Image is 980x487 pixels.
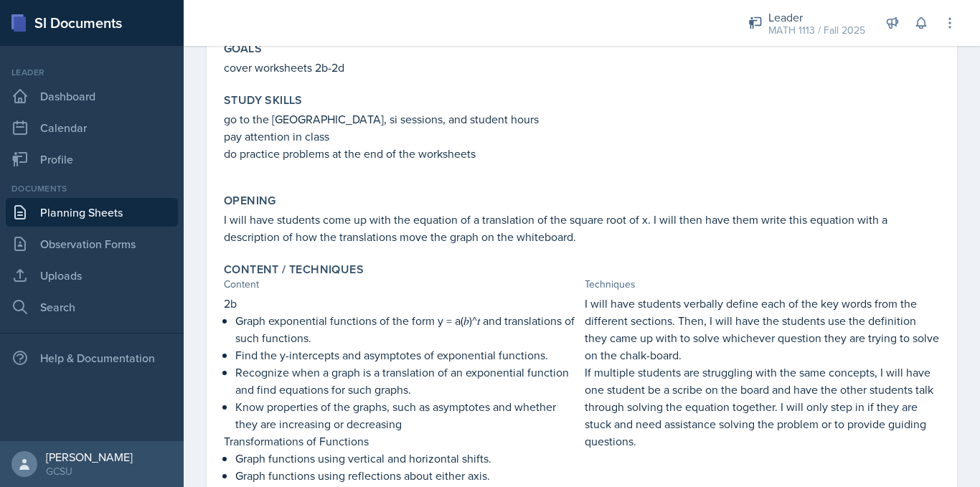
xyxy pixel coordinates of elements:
p: pay attention in class [224,128,940,145]
p: I will have students verbally define each of the key words from the different sections. Then, I w... [585,295,940,364]
div: Help & Documentation [6,344,178,372]
a: Observation Forms [6,230,178,258]
p: 2b [224,295,579,312]
a: Search [6,293,178,321]
a: Planning Sheets [6,198,178,227]
p: Graph functions using reflections about either axis. [235,467,579,484]
div: Content [224,277,579,292]
p: do practice problems at the end of the worksheets [224,145,940,162]
div: [PERSON_NAME] [46,450,133,464]
p: Know properties of the graphs, such as asymptotes and whether they are increasing or decreasing [235,398,579,432]
label: Content / Techniques [224,263,364,277]
div: MATH 1113 / Fall 2025 [768,23,865,38]
label: Goals [224,42,262,56]
p: Recognize when a graph is a translation of an exponential function and find equations for such gr... [235,364,579,398]
p: Transformations of Functions [224,432,579,450]
a: Profile [6,145,178,174]
a: Uploads [6,261,178,290]
p: Find the y-intercepts and asymptotes of exponential functions. [235,346,579,364]
p: I will have students come up with the equation of a translation of the square root of x. I will t... [224,211,940,245]
p: If multiple students are struggling with the same concepts, I will have one student be a scribe o... [585,364,940,450]
div: Leader [768,9,865,26]
div: Leader [6,66,178,79]
p: Graph exponential functions of the form y = a(𝑏)^𝑡 and translations of such functions. [235,312,579,346]
a: Calendar [6,113,178,142]
label: Opening [224,194,276,208]
p: go to the [GEOGRAPHIC_DATA], si sessions, and student hours [224,110,940,128]
div: Documents [6,182,178,195]
p: cover worksheets 2b-2d [224,59,940,76]
div: Techniques [585,277,940,292]
div: GCSU [46,464,133,478]
label: Study Skills [224,93,303,108]
a: Dashboard [6,82,178,110]
p: Graph functions using vertical and horizontal shifts. [235,450,579,467]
